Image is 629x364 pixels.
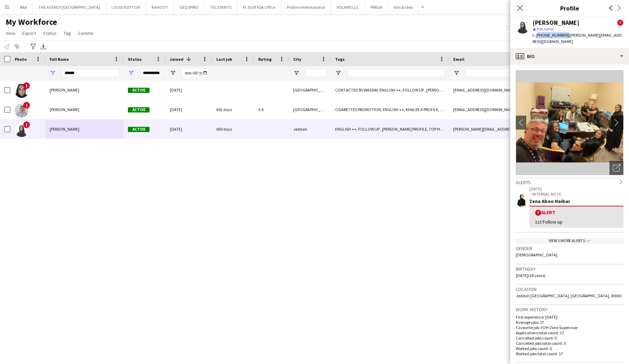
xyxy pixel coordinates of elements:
a: Tag [61,29,74,38]
span: Comms [78,30,94,36]
p: Worked jobs total count: 17 [516,351,623,356]
button: LOUIS VUITTON [106,0,146,14]
span: ! [23,102,30,109]
img: Faten Khaleel [15,103,29,117]
span: [PERSON_NAME] [50,87,79,93]
span: Last job [216,57,232,62]
button: VOLARIS LLC [331,0,365,14]
button: RAA [14,0,33,14]
div: 1st Follow up [535,219,618,225]
p: Worked jobs count: 0 [516,346,623,351]
input: City Filter Input [306,69,327,77]
span: [DEMOGRAPHIC_DATA] [516,252,557,257]
button: GES/SPIRO [174,0,204,14]
img: Crew avatar or photo [516,70,623,175]
app-action-btn: Advanced filters [29,42,37,51]
img: Faten Alkhameri [15,123,29,137]
div: Jeddah [289,119,331,139]
p: Cancelled jobs count: 0 [516,335,623,341]
span: ! [23,82,30,89]
div: Zena Aboo Haibar [529,198,623,204]
span: Photo [15,57,27,62]
p: – INTERNAL NOTE [529,191,623,197]
span: Rating [258,57,272,62]
input: Email Filter Input [466,69,585,77]
button: Open Filter Menu [170,70,176,76]
img: Faten Alalawi [15,84,29,98]
div: 3.6 [254,100,289,119]
span: ! [535,210,541,216]
div: [DATE] [166,119,212,139]
a: View [3,29,18,38]
div: [PERSON_NAME] [533,20,579,26]
div: [EMAIL_ADDRESS][DOMAIN_NAME] [449,100,589,119]
button: Open Filter Menu [335,70,341,76]
span: Active [128,107,150,112]
button: Open Filter Menu [293,70,299,76]
span: City [293,57,301,62]
button: KAHOOT [146,0,174,14]
span: My Workforce [6,17,57,27]
div: Open photos pop-in [609,161,623,175]
span: [DATE] (28 years) [516,273,545,278]
div: 660 days [212,119,254,139]
div: [GEOGRAPHIC_DATA] [289,100,331,119]
div: Alert [535,209,618,216]
h3: Birthday [516,266,623,272]
app-action-btn: Export XLSX [39,42,48,51]
div: CONTACTED BY WASSIM, ENGLISH ++, FOLLOW UP , [PERSON_NAME] PROFILE, SAUDI NATIONAL, TOP [PERSON_N... [331,80,449,100]
span: | [PERSON_NAME][EMAIL_ADDRESS][DOMAIN_NAME] [533,32,622,44]
span: Active [128,88,150,93]
p: Favourite job: FOH Zone Supervisor [516,325,623,330]
div: [EMAIL_ADDRESS][DOMAIN_NAME] [449,80,589,100]
p: [DATE] [529,186,623,191]
h3: Location [516,286,623,292]
span: Jeddah [GEOGRAPHIC_DATA], [GEOGRAPHIC_DATA], 00000 [516,293,621,298]
p: Cancelled jobs total count: 0 [516,341,623,346]
input: Joined Filter Input [182,69,208,77]
button: Arts & Idea [388,0,419,14]
span: Tag [64,30,71,36]
span: Status [43,30,57,36]
button: THE AGENCY [GEOGRAPHIC_DATA] [33,0,106,14]
h3: Work history [516,306,623,313]
span: [PERSON_NAME] [50,107,79,112]
button: Open Filter Menu [128,70,134,76]
div: [DATE] [166,100,212,119]
div: Bio [510,48,629,65]
span: Full Name [50,57,69,62]
div: ENGLISH ++, FOLLOW UP , [PERSON_NAME] PROFILE, TOP HOST/HOSTESS, TOP PROMOTER, TOP [PERSON_NAME] [331,119,449,139]
button: Proline Interntational [281,0,331,14]
button: TEC EVENTS [204,0,237,14]
div: [DATE] [166,80,212,100]
p: Average jobs: 17 [516,320,623,325]
span: Joined [170,57,183,62]
h3: Gender [516,245,623,252]
p: First experience: [DATE] [516,314,623,320]
p: Applications total count: 17 [516,330,623,335]
span: ! [617,20,623,26]
a: Export [20,29,39,38]
div: CIGARETTES PROMOTION, ENGLISH ++, KHALEEJI PROFILE, TOP HOST/HOSTESS, TOP PROMOTER, TOP [PERSON_N... [331,100,449,119]
span: Not rated [537,26,554,31]
span: Tags [335,57,345,62]
a: Comms [75,29,96,38]
div: 692 days [212,100,254,119]
span: Export [22,30,36,36]
div: Alerts [516,178,623,185]
h3: Profile [510,3,629,13]
button: FL Staff KSA Office [237,0,281,14]
div: [PERSON_NAME][EMAIL_ADDRESS][DOMAIN_NAME] [449,119,589,139]
span: Email [453,57,464,62]
span: ! [23,121,30,128]
span: [PERSON_NAME] [50,126,79,132]
span: t. [PHONE_NUMBER] [533,32,569,38]
div: [GEOGRAPHIC_DATA] [289,80,331,100]
div: View 3 more alerts [516,238,623,244]
span: Active [128,127,150,132]
button: PRADA [365,0,388,14]
button: Open Filter Menu [50,70,56,76]
span: View [6,30,15,36]
span: Status [128,57,142,62]
a: Status [40,29,59,38]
